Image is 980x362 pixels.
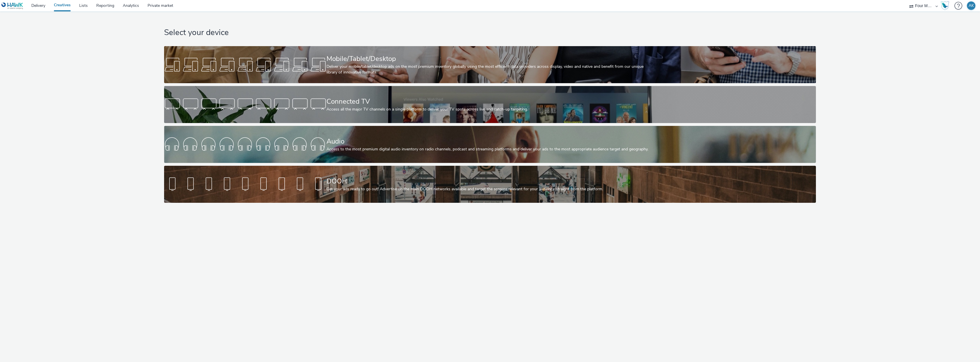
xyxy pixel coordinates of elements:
[941,1,949,10] img: Hawk Academy
[941,1,952,10] a: Hawk Academy
[164,126,816,163] a: AudioAccess to the most premium digital audio inventory on radio channels, podcast and streaming ...
[326,107,651,112] div: Access all the major TV channels on a single platform to deliver your TV spots across live and ca...
[326,64,651,75] div: Deliver your mobile/tablet/desktop ads on the most premium inventory globally using the most effi...
[164,86,816,123] a: Connected TVAccess all the major TV channels on a single platform to deliver your TV spots across...
[1,2,23,9] img: undefined Logo
[326,54,651,64] div: Mobile/Tablet/Desktop
[969,1,974,10] div: AK
[326,186,651,192] div: Get your ads ready to go out! Advertise on the main DOOH networks available and target the screen...
[164,27,816,38] h1: Select your device
[164,166,816,203] a: DOOHGet your ads ready to go out! Advertise on the main DOOH networks available and target the sc...
[326,97,651,107] div: Connected TV
[326,176,651,186] div: DOOH
[326,136,651,146] div: Audio
[326,146,651,152] div: Access to the most premium digital audio inventory on radio channels, podcast and streaming platf...
[164,46,816,83] a: Mobile/Tablet/DesktopDeliver your mobile/tablet/desktop ads on the most premium inventory globall...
